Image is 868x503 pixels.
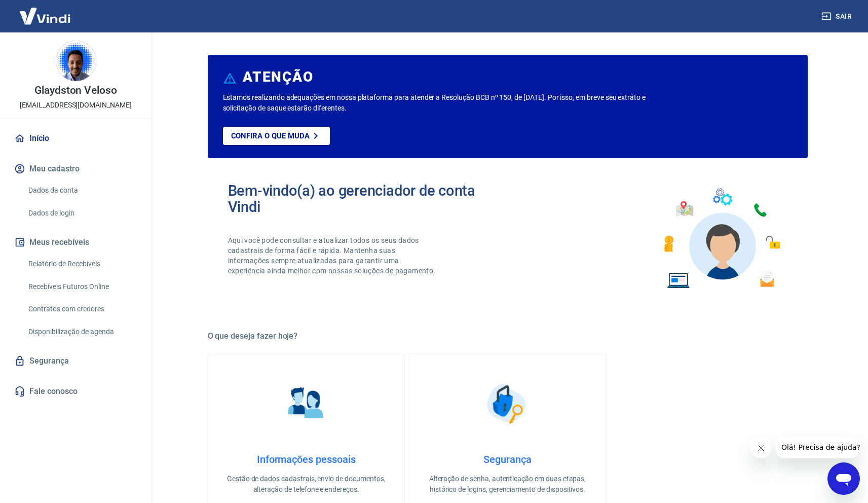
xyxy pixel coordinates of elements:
a: Início [12,127,139,150]
p: Gestão de dados cadastrais, envio de documentos, alteração de telefone e endereços. [224,474,388,495]
h6: ATENÇÃO [243,72,313,82]
p: Confira o que muda [231,131,310,140]
img: Informações pessoais [281,378,331,429]
span: Olá! Precisa de ajuda? [6,7,85,15]
a: Recebíveis Futuros Online [24,276,139,297]
h4: Segurança [426,453,589,465]
p: [EMAIL_ADDRESS][DOMAIN_NAME] [20,100,132,111]
a: Disponibilização de agenda [24,321,139,342]
a: Confira o que muda [223,127,330,145]
iframe: Message from company [775,436,860,458]
img: Imagem de um avatar masculino com diversos icones exemplificando as funcionalidades do gerenciado... [655,183,787,295]
iframe: Button to launch messaging window [827,462,860,495]
p: Glaydston Veloso [34,85,117,96]
a: Dados de login [24,203,139,224]
a: Segurança [12,350,139,372]
button: Sair [819,7,856,26]
h2: Bem-vindo(a) ao gerenciador de conta Vindi [228,183,508,215]
h4: Informações pessoais [224,453,388,465]
h5: O que deseja fazer hoje? [208,331,808,341]
img: Vindi [12,1,78,31]
p: Estamos realizando adequações em nossa plataforma para atender a Resolução BCB nº 150, de [DATE].... [223,92,678,114]
button: Meus recebíveis [12,231,139,254]
a: Relatório de Recebíveis [24,254,139,274]
img: 5de2d90f-417e-49ce-81f4-acb6f27a8e18.jpeg [56,41,96,81]
p: Aqui você pode consultar e atualizar todos os seus dados cadastrais de forma fácil e rápida. Mant... [228,235,438,276]
a: Fale conosco [12,380,139,403]
a: Contratos com credores [24,299,139,319]
iframe: Close message [751,438,771,458]
p: Alteração de senha, autenticação em duas etapas, histórico de logins, gerenciamento de dispositivos. [426,474,589,495]
button: Meu cadastro [12,158,139,180]
a: Dados da conta [24,180,139,201]
img: Segurança [482,378,533,429]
